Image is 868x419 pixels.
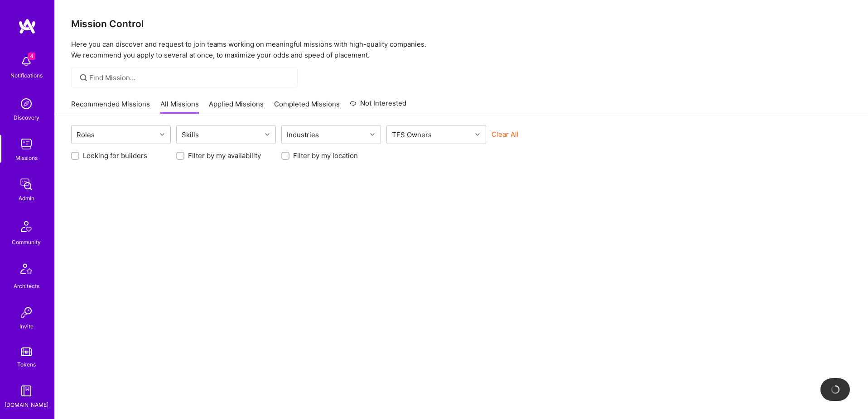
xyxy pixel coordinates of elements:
[14,113,39,122] div: Discovery
[179,128,201,141] div: Skills
[28,53,35,60] span: 4
[89,73,291,82] input: Find Mission...
[160,132,164,137] i: icon Chevron
[350,98,406,114] a: Not Interested
[17,360,36,369] div: Tokens
[17,95,35,113] img: discovery
[21,347,32,356] img: tokens
[10,71,43,80] div: Notifications
[71,39,852,61] p: Here you can discover and request to join teams working on meaningful missions with high-quality ...
[12,237,41,247] div: Community
[17,382,35,400] img: guide book
[188,151,261,160] label: Filter by my availability
[14,281,39,291] div: Architects
[17,303,35,322] img: Invite
[15,260,37,281] img: Architects
[74,128,97,141] div: Roles
[285,128,321,141] div: Industries
[5,400,48,409] div: [DOMAIN_NAME]
[390,128,434,141] div: TFS Owners
[160,99,199,114] a: All Missions
[17,53,35,71] img: bell
[265,132,270,137] i: icon Chevron
[17,175,35,193] img: admin teamwork
[71,18,852,29] h3: Mission Control
[492,130,519,139] button: Clear All
[830,385,840,395] img: loading
[78,72,89,83] i: icon SearchGrey
[19,322,34,331] div: Invite
[17,135,35,153] img: teamwork
[274,99,340,114] a: Completed Missions
[83,151,147,160] label: Looking for builders
[15,153,38,163] div: Missions
[18,18,36,34] img: logo
[71,99,150,114] a: Recommended Missions
[370,132,375,137] i: icon Chevron
[19,193,34,203] div: Admin
[15,216,37,237] img: Community
[209,99,264,114] a: Applied Missions
[293,151,358,160] label: Filter by my location
[475,132,480,137] i: icon Chevron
